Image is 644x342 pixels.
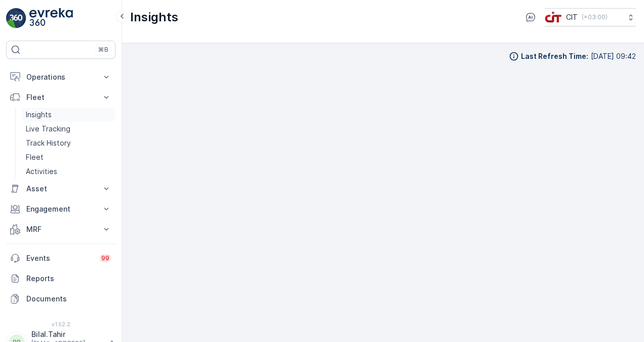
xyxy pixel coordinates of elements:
p: Track History [26,138,71,148]
p: MRF [26,224,95,234]
p: CIT [566,12,578,22]
a: Insights [22,108,115,122]
p: Fleet [26,92,95,102]
button: Engagement [6,199,115,219]
button: MRF [6,219,115,240]
p: Engagement [26,204,95,214]
p: ( +03:00 ) [582,13,608,21]
p: Live Tracking [26,124,70,134]
p: Fleet [26,152,44,162]
img: logo_light-DOdMpM7g.png [29,8,73,28]
a: Events99 [6,248,115,268]
img: logo [6,8,26,28]
p: Last Refresh Time : [521,51,588,61]
p: Documents [26,294,111,304]
p: Operations [26,72,95,82]
a: Documents [6,289,115,309]
button: Operations [6,67,115,87]
p: 99 [101,254,109,262]
span: v 1.52.2 [6,321,115,327]
p: Events [26,253,93,263]
button: Fleet [6,87,115,108]
a: Live Tracking [22,122,115,136]
a: Activities [22,164,115,179]
a: Reports [6,268,115,289]
p: Asset [26,184,95,194]
img: cit-logo_pOk6rL0.png [545,12,562,23]
p: Activities [26,166,57,177]
p: ⌘B [98,46,108,54]
p: Insights [26,110,52,120]
a: Fleet [22,150,115,164]
p: [DATE] 09:42 [591,51,636,61]
a: Track History [22,136,115,150]
button: Asset [6,179,115,199]
p: Bilal.Tahir [31,329,104,339]
p: Reports [26,273,111,284]
p: Insights [130,9,178,25]
button: CIT(+03:00) [545,8,636,26]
